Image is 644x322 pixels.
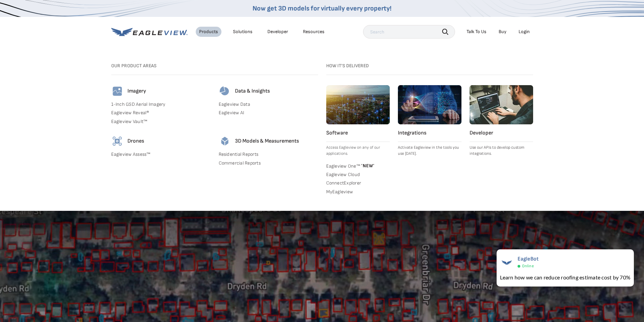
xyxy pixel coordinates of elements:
[219,110,318,116] a: Eagleview AI
[518,256,539,262] span: EagleBot
[522,264,534,269] span: Online
[111,151,211,157] a: Eagleview Assess™
[326,162,390,169] a: Eagleview One™ *NEW*
[199,29,218,35] div: Products
[111,101,211,107] a: 1-Inch GSD Aerial Imagery
[398,85,461,124] img: integrations.webp
[235,138,299,145] h4: 3D Models & Measurements
[500,273,630,281] div: Learn how we can reduce roofing estimate cost by 70%
[127,138,144,145] h4: Drones
[127,88,146,95] h4: Imagery
[326,130,390,137] h4: Software
[219,151,318,157] a: Residential Reports
[326,145,390,157] p: Access Eagleview on any of our applications.
[500,256,514,269] img: EagleBot
[219,135,231,147] img: 3d-models-icon.svg
[111,119,211,125] a: Eagleview Vault™
[233,29,253,35] div: Solutions
[398,85,461,157] a: Integrations Activate Eagleview in the tools you use [DATE].
[470,85,533,157] a: Developer Use our APIs to develop custom integrations.
[235,88,270,95] h4: Data & Insights
[267,29,288,35] a: Developer
[326,172,390,178] a: Eagleview Cloud
[219,101,318,107] a: Eagleview Data
[467,29,486,35] div: Talk To Us
[363,25,455,39] input: Search
[398,145,461,157] p: Activate Eagleview in the tools you use [DATE].
[519,29,530,35] div: Login
[470,85,533,124] img: developer.webp
[398,130,461,137] h4: Integrations
[111,135,123,147] img: drones-icon.svg
[111,110,211,116] a: Eagleview Reveal®
[326,63,533,69] h3: How it's Delivered
[360,163,375,169] span: NEW
[470,145,533,157] p: Use our APIs to develop custom integrations.
[326,189,390,195] a: MyEagleview
[219,85,231,97] img: data-icon.svg
[303,29,325,35] div: Resources
[326,180,390,186] a: ConnectExplorer
[253,4,391,13] a: Now get 3D models for virtually every property!
[470,130,533,137] h4: Developer
[219,160,318,166] a: Commercial Reports
[111,85,123,97] img: imagery-icon.svg
[111,63,318,69] h3: Our Product Areas
[326,85,390,124] img: software.webp
[499,29,506,35] a: Buy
